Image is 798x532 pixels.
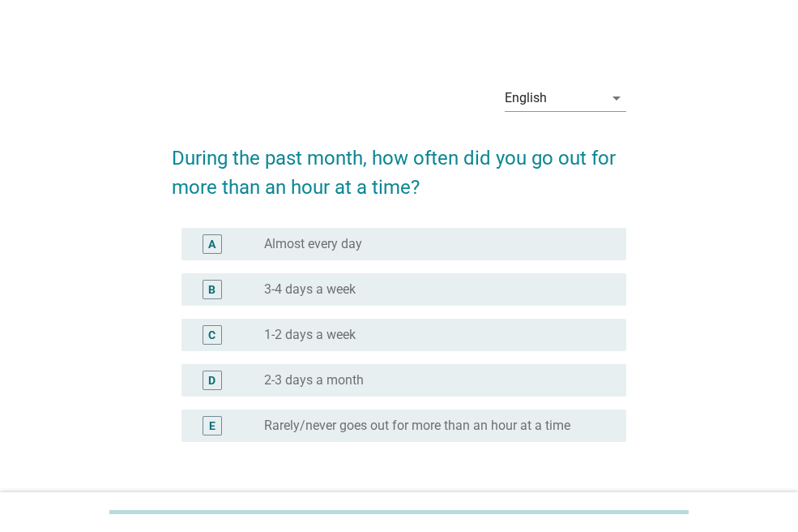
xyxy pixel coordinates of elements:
[264,372,364,388] label: 2-3 days a month
[172,127,626,202] h2: During the past month, how often did you go out for more than an hour at a time?
[264,236,362,252] label: Almost every day
[208,371,216,388] div: D
[209,417,216,434] div: E
[208,326,216,343] div: C
[208,281,216,298] div: B
[505,91,547,105] div: English
[264,418,570,434] label: Rarely/never goes out for more than an hour at a time
[264,327,356,343] label: 1-2 days a week
[607,88,626,108] i: arrow_drop_down
[208,235,216,252] div: A
[264,281,356,298] label: 3-4 days a week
